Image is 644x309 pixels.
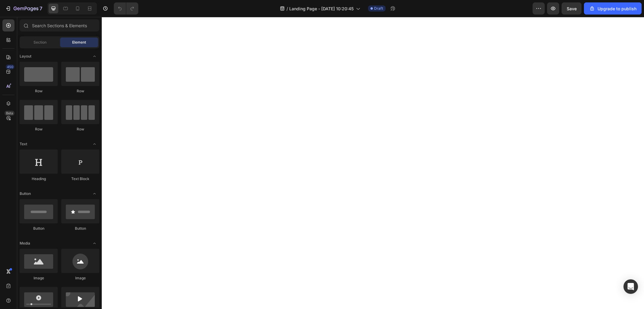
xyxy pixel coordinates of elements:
div: Heading [20,176,58,182]
div: Row [61,127,99,132]
div: Text Block [61,176,99,182]
span: Toggle open [90,238,99,248]
p: 7 [40,5,42,12]
div: Row [61,88,99,94]
div: Row [20,88,58,94]
span: / [287,5,288,12]
span: Landing Page - [DATE] 10:20:45 [289,5,354,12]
div: Beta [5,111,14,116]
button: 7 [2,2,45,15]
div: Row [20,127,58,132]
div: 450 [6,64,14,69]
span: Layout [20,54,31,59]
span: Section [34,40,46,45]
div: Button [20,226,58,231]
input: Search Sections & Elements [20,19,99,31]
span: Draft [374,6,383,11]
div: Image [20,275,58,281]
span: Element [72,40,86,45]
div: Button [61,226,99,231]
span: Toggle open [90,139,99,149]
div: Open Intercom Messenger [623,279,638,294]
div: Upgrade to publish [589,5,636,12]
span: Toggle open [90,189,99,199]
span: Toggle open [90,51,99,61]
div: Image [61,275,99,281]
span: Save [567,6,577,11]
span: Text [20,141,27,147]
button: Save [562,2,582,15]
button: Upgrade to publish [584,2,642,15]
span: Button [20,191,31,196]
iframe: Design area [102,17,644,309]
div: Undo/Redo [114,2,138,15]
span: Media [20,241,30,246]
